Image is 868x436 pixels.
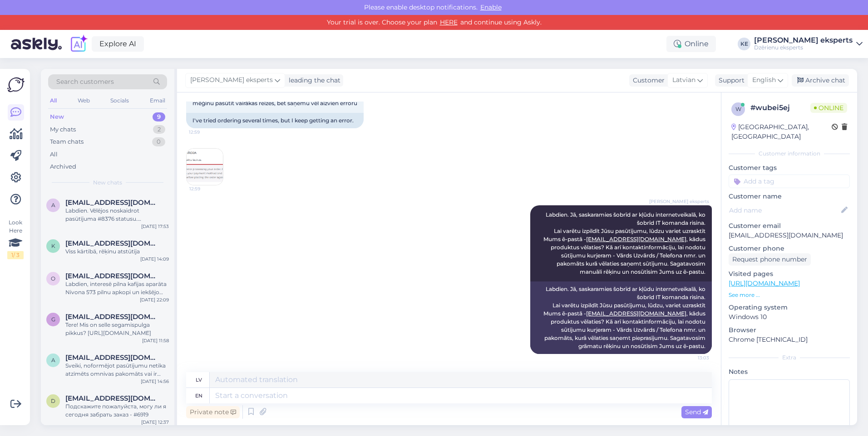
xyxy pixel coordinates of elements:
[675,354,709,361] span: 13:03
[186,406,240,418] div: Private note
[76,95,92,107] div: Web
[152,137,165,146] div: 0
[729,231,850,240] p: [EMAIL_ADDRESS][DOMAIN_NAME]
[437,18,460,26] a: HERE
[729,291,850,299] p: See more ...
[51,316,55,323] span: g
[192,100,357,107] span: mēģinu pasūtīt vairākas reizes, bet saņemu vēl aizvien erroru
[50,125,76,134] div: My chats
[792,74,849,87] div: Archive chat
[50,137,84,146] div: Team chats
[729,163,850,173] p: Customer tags
[189,185,223,192] span: 12:59
[729,335,850,344] p: Chrome [TECHNICAL_ID]
[729,192,850,201] p: Customer name
[586,310,686,317] a: [EMAIL_ADDRESS][DOMAIN_NAME]
[108,95,131,107] div: Socials
[92,36,144,52] a: Explore AI
[69,34,88,53] img: explore-ai
[51,275,55,282] span: o
[51,357,55,363] span: a
[141,378,169,385] div: [DATE] 14:56
[672,75,695,85] span: Latvian
[729,303,850,312] p: Operating system
[586,236,686,242] a: [EMAIL_ADDRESS][DOMAIN_NAME]
[754,44,853,51] div: Dzērienu eksperts
[729,221,850,231] p: Customer email
[752,75,776,85] span: English
[729,244,850,253] p: Customer phone
[142,337,169,344] div: [DATE] 11:58
[51,397,55,404] span: d
[729,205,839,215] input: Add name
[65,207,169,223] div: Labdien. Vēlējos noskaidrot pasūtījuma #8376 statusu. [DEMOGRAPHIC_DATA] [DATE]. Kad varētu tikt ...
[666,36,716,52] div: Online
[729,269,850,279] p: Visited pages
[153,125,165,134] div: 2
[729,253,811,266] div: Request phone number
[729,367,850,377] p: Notes
[729,325,850,335] p: Browser
[195,388,202,403] div: en
[48,95,59,107] div: All
[187,149,223,185] img: Attachment
[530,281,712,354] div: Labdien. Jā, saskaramies šobrīd ar kļūdu internetveikalā, ko šobrīd IT komanda risina. Lai varētu...
[738,38,750,50] div: KE
[810,103,847,113] span: Online
[729,312,850,322] p: Windows 10
[65,321,169,337] div: Tere! Mis on selle segamispulga pikkus? [URL][DOMAIN_NAME]
[189,129,223,136] span: 12:59
[190,75,273,85] span: [PERSON_NAME] eksperts
[65,402,169,419] div: Подскажите пожалуйста, могу ли я сегодня забрать заказ - #6919
[729,279,800,287] a: [URL][DOMAIN_NAME]
[50,162,76,171] div: Archived
[735,106,741,112] span: w
[754,37,853,44] div: [PERSON_NAME] eksperts
[65,354,160,362] span: agitadreimane@gmail.com
[148,95,167,107] div: Email
[153,112,165,121] div: 9
[750,102,810,113] div: # wubei5ej
[65,272,160,280] span: ototurks@gmail.com
[478,3,504,11] span: Enable
[629,76,665,85] div: Customer
[7,76,25,93] img: Askly Logo
[50,112,64,121] div: New
[65,247,169,256] div: Viss kārtībā, rēķinu atstūtīja
[51,242,55,249] span: k
[729,150,850,158] div: Customer information
[715,76,745,85] div: Support
[729,174,850,188] input: Add a tag
[754,37,863,51] a: [PERSON_NAME] ekspertsDzērienu eksperts
[729,354,850,362] div: Extra
[649,198,709,205] span: [PERSON_NAME] eksperts
[685,408,708,416] span: Send
[7,218,24,259] div: Look Here
[50,150,58,159] div: All
[65,394,160,402] span: deh4eg13@gmail.com
[141,223,169,230] div: [DATE] 17:53
[7,251,24,259] div: 1 / 3
[65,280,169,296] div: Labdien, interesē pilna kafijas aparāta Nivona 573 pilnu apkopi un iekšējo detaļu pārbaudi. Vai t...
[93,179,122,187] span: New chats
[140,296,169,303] div: [DATE] 22:09
[141,419,169,426] div: [DATE] 12:37
[65,313,160,321] span: geitlin@collade.ee
[285,76,340,85] div: leading the chat
[65,362,169,378] div: Sveiki, noformējot pasūtījumu netika atzīmēts omnivas pakomāts vai ir iespēja piegādāt pasūtijumu...
[543,211,707,275] span: Labdien. Jā, saskaramies šobrīd ar kļūdu internetveikalā, ko šobrīd IT komanda risina. Lai varētu...
[65,199,160,207] span: agnesekurcanova@gmail.com
[51,202,55,208] span: a
[731,122,832,141] div: [GEOGRAPHIC_DATA], [GEOGRAPHIC_DATA]
[56,77,114,87] span: Search customers
[65,239,160,247] span: klavuleni@inbox.lv
[196,372,202,388] div: lv
[186,113,364,128] div: I've tried ordering several times, but I keep getting an error.
[140,256,169,262] div: [DATE] 14:09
